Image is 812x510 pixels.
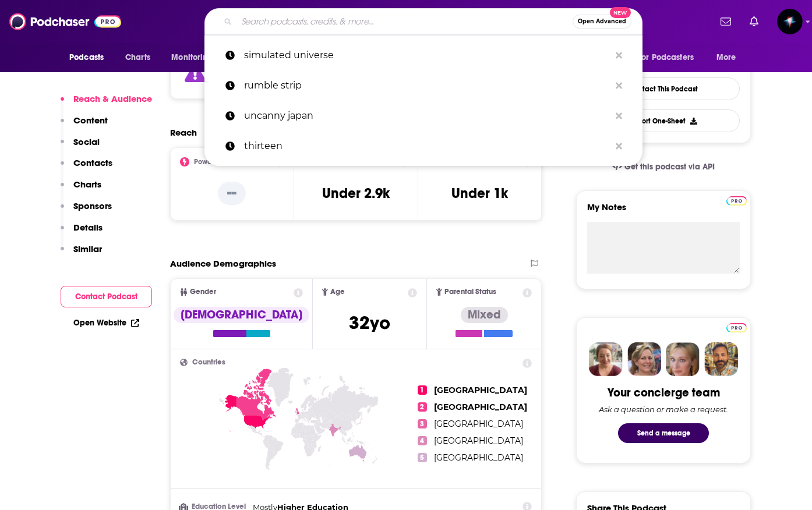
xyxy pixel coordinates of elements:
[599,405,728,414] div: Ask a question or make a request.
[73,93,152,104] p: Reach & Audience
[73,222,103,233] p: Details
[69,49,104,66] span: Podcasts
[170,258,276,269] h2: Audience Demographics
[745,12,763,31] a: Show notifications dropdown
[349,311,390,334] span: 32 yo
[61,136,100,158] button: Social
[618,423,709,443] button: Send a message
[125,49,150,66] span: Charts
[777,9,803,34] span: Logged in as daniel90037
[170,47,542,99] section: Click to expand status details
[587,201,740,222] label: My Notes
[624,162,715,172] span: Get this podcast via API
[726,194,747,206] a: Pro website
[610,7,631,18] span: New
[777,9,803,34] button: Show profile menu
[716,12,736,31] a: Show notifications dropdown
[587,109,740,132] button: Export One-Sheet
[322,185,390,202] h3: Under 2.9k
[573,15,631,29] button: Open AdvancedNew
[451,185,508,202] h3: Under 1k
[204,70,642,101] a: rumble strip
[716,49,736,66] span: More
[726,323,747,332] img: Podchaser Pro
[244,70,610,101] p: rumble strip
[73,179,101,190] p: Charts
[444,288,496,296] span: Parental Status
[61,200,112,222] button: Sponsors
[73,200,112,211] p: Sponsors
[73,318,139,328] a: Open Website
[418,453,427,462] span: 5
[61,243,102,265] button: Similar
[708,47,751,69] button: open menu
[418,419,427,428] span: 3
[434,402,527,412] span: [GEOGRAPHIC_DATA]
[236,12,573,31] input: Search podcasts, credits, & more...
[204,131,642,161] a: thirteen
[418,385,427,395] span: 1
[9,10,121,33] img: Podchaser - Follow, Share and Rate Podcasts
[244,40,610,70] p: simulated universe
[118,47,157,69] a: Charts
[171,49,213,66] span: Monitoring
[608,385,720,400] div: Your concierge team
[61,47,119,69] button: open menu
[244,131,610,161] p: thirteen
[434,419,523,429] span: [GEOGRAPHIC_DATA]
[630,47,711,69] button: open menu
[73,136,100,147] p: Social
[704,342,738,376] img: Jon Profile
[587,77,740,100] a: Contact This Podcast
[73,157,112,168] p: Contacts
[190,288,216,296] span: Gender
[218,182,246,205] p: --
[73,243,102,254] p: Similar
[163,47,228,69] button: open menu
[418,402,427,412] span: 2
[61,157,112,179] button: Contacts
[418,436,427,445] span: 4
[170,127,197,138] h2: Reach
[204,8,642,35] div: Search podcasts, credits, & more...
[603,153,724,181] a: Get this podcast via API
[61,115,108,136] button: Content
[589,342,623,376] img: Sydney Profile
[61,222,103,243] button: Details
[461,307,508,323] div: Mixed
[204,40,642,70] a: simulated universe
[726,321,747,332] a: Pro website
[61,286,152,307] button: Contact Podcast
[434,435,523,446] span: [GEOGRAPHIC_DATA]
[666,342,700,376] img: Jules Profile
[434,452,523,463] span: [GEOGRAPHIC_DATA]
[61,93,152,115] button: Reach & Audience
[330,288,345,296] span: Age
[777,9,803,34] img: User Profile
[638,49,694,66] span: For Podcasters
[61,179,101,200] button: Charts
[192,359,225,366] span: Countries
[726,196,747,206] img: Podchaser Pro
[244,101,610,131] p: uncanny japan
[434,385,527,395] span: [GEOGRAPHIC_DATA]
[174,307,309,323] div: [DEMOGRAPHIC_DATA]
[194,158,239,166] h2: Power Score™
[73,115,108,126] p: Content
[578,19,626,24] span: Open Advanced
[204,101,642,131] a: uncanny japan
[627,342,661,376] img: Barbara Profile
